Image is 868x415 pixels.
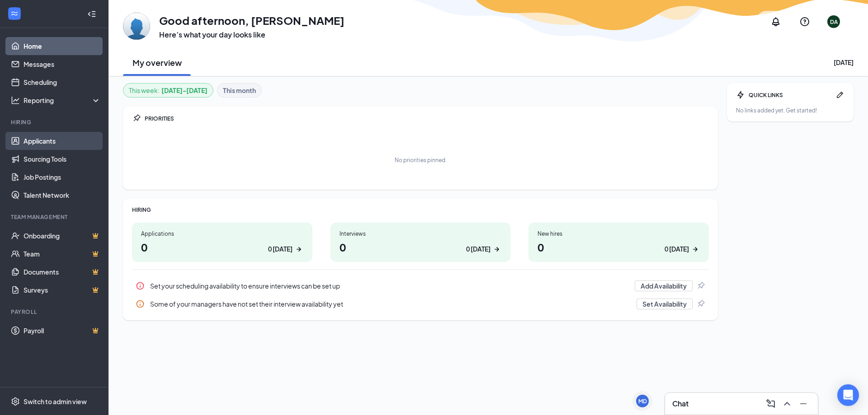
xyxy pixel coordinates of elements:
div: Some of your managers have not set their interview availability yet [132,295,709,313]
svg: Info [136,299,145,308]
a: Sourcing Tools [24,150,101,168]
h1: 0 [141,239,303,255]
a: Applicants [24,132,101,150]
svg: ArrowRight [492,245,501,254]
div: Payroll [11,308,99,316]
a: SurveysCrown [24,281,101,299]
div: Interviews [340,230,502,238]
div: MD [638,397,647,405]
svg: ComposeMessage [765,398,776,409]
svg: Pen [835,90,844,99]
button: ChevronUp [780,396,794,411]
h3: Chat [672,399,689,409]
a: OnboardingCrown [24,227,101,245]
a: Scheduling [24,73,101,91]
button: Minimize [796,396,811,411]
div: Reporting [24,96,101,105]
svg: Notifications [770,16,781,27]
div: Applications [141,230,303,238]
svg: Pin [132,114,141,123]
div: Switch to admin view [24,397,87,406]
div: No priorities pinned. [395,156,447,164]
svg: Info [136,281,145,290]
a: Applications00 [DATE]ArrowRight [132,223,312,262]
a: InfoSet your scheduling availability to ensure interviews can be set upAdd AvailabilityPin [132,277,709,295]
h3: Here’s what your day looks like [159,30,344,40]
div: New hires [538,230,700,238]
a: DocumentsCrown [24,263,101,281]
div: Open Intercom Messenger [837,384,859,406]
div: Team Management [11,213,99,221]
svg: ArrowRight [691,245,700,254]
div: QUICK LINKS [749,91,832,99]
svg: ChevronUp [782,398,793,409]
button: ComposeMessage [764,396,778,411]
a: TeamCrown [24,245,101,263]
b: This month [223,85,256,95]
svg: Minimize [798,398,809,409]
a: PayrollCrown [24,322,101,340]
div: DA [830,18,838,26]
div: 0 [DATE] [466,244,491,254]
a: Home [24,37,101,55]
div: Set your scheduling availability to ensure interviews can be set up [150,281,629,290]
div: PRIORITIES [145,115,709,122]
button: Add Availability [635,280,693,291]
div: Some of your managers have not set their interview availability yet [150,299,631,308]
div: 0 [DATE] [268,244,292,254]
h1: 0 [538,239,700,255]
svg: Bolt [736,90,745,99]
div: [DATE] [834,58,854,67]
img: Danielle Avery [123,13,150,40]
a: InfoSome of your managers have not set their interview availability yetSet AvailabilityPin [132,295,709,313]
a: New hires00 [DATE]ArrowRight [528,223,709,262]
svg: Pin [696,281,705,290]
a: Messages [24,55,101,73]
a: Talent Network [24,186,101,204]
a: Interviews00 [DATE]ArrowRight [330,223,511,262]
svg: WorkstreamLogo [10,9,19,18]
a: Job Postings [24,168,101,186]
h1: Good afternoon, [PERSON_NAME] [159,13,344,28]
svg: QuestionInfo [799,16,810,27]
div: Hiring [11,118,99,126]
svg: Pin [696,299,705,308]
div: This week : [129,85,208,95]
svg: Settings [11,397,20,406]
div: HIRING [132,206,709,214]
svg: Collapse [87,9,96,19]
button: Set Availability [637,298,693,309]
h2: My overview [132,57,182,68]
div: No links added yet. Get started! [736,107,844,114]
svg: Analysis [11,96,20,105]
h1: 0 [340,239,502,255]
svg: ArrowRight [294,245,303,254]
b: [DATE] - [DATE] [161,85,208,95]
div: 0 [DATE] [665,244,689,254]
div: Set your scheduling availability to ensure interviews can be set up [132,277,709,295]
